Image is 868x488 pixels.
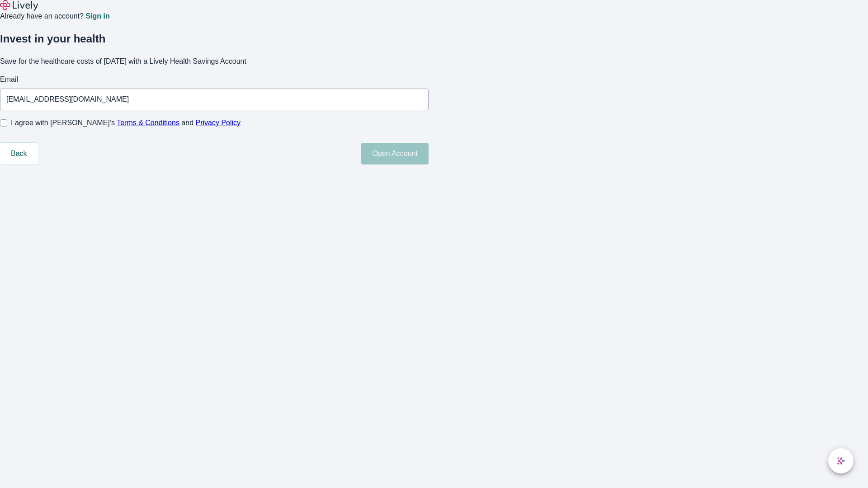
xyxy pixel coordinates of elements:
span: I agree with [PERSON_NAME]’s and [11,117,241,128]
button: chat [828,448,854,474]
svg: Lively AI Assistant [836,456,845,465]
a: Sign in [85,13,109,20]
a: Terms & Conditions [117,119,179,127]
a: Privacy Policy [196,119,241,127]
